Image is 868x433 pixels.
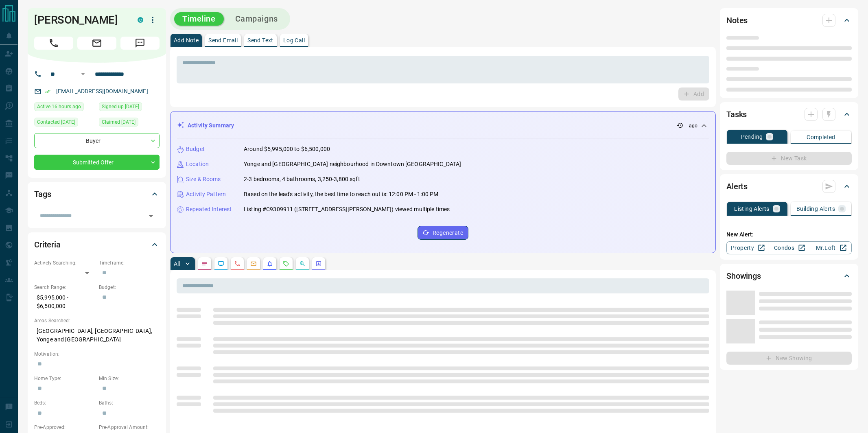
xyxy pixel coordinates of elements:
h1: [PERSON_NAME] [34,13,125,26]
div: Tue Oct 14 2025 [99,118,160,129]
svg: Calls [234,260,241,267]
p: Add Note [174,37,199,43]
div: Fri Jun 18 2021 [99,102,160,114]
p: $5,995,000 - $6,500,000 [34,291,95,313]
p: Log Call [283,37,305,43]
p: Beds: [34,399,95,407]
button: Campaigns [227,12,286,26]
div: Wed Oct 15 2025 [34,102,95,114]
h2: Showings [726,269,761,282]
svg: Emails [250,260,257,267]
a: Condos [768,241,810,254]
p: 2-3 bedrooms, 4 bathrooms, 3,250-3,800 sqft [244,175,360,184]
p: Based on the lead's activity, the best time to reach out is: 12:00 PM - 1:00 PM [244,190,438,199]
div: Showings [726,266,852,286]
span: Claimed [DATE] [102,118,136,126]
svg: Email Verified [45,89,50,94]
div: Buyer [34,133,160,148]
p: Listing #C9309911 ([STREET_ADDRESS][PERSON_NAME]) viewed multiple times [244,205,450,214]
p: Home Type: [34,375,95,382]
p: Send Text [247,37,273,43]
p: Yonge and [GEOGRAPHIC_DATA] neighbourhood in Downtown [GEOGRAPHIC_DATA] [244,160,461,168]
p: Pre-Approval Amount: [99,424,160,431]
div: Tags [34,184,160,204]
span: Call [34,37,73,50]
p: Around $5,995,000 to $6,500,000 [244,145,330,153]
button: Open [78,69,88,79]
div: Notes [726,11,852,30]
svg: Notes [201,260,208,267]
p: Budget: [99,284,160,291]
p: Location [186,160,209,168]
p: Size & Rooms [186,175,221,184]
div: Submitted Offer [34,155,160,170]
p: Pending [741,134,763,140]
p: Actively Searching: [34,259,95,267]
span: Email [77,37,116,50]
button: Open [145,210,157,222]
p: Search Range: [34,284,95,291]
span: Contacted [DATE] [37,118,75,126]
div: Alerts [726,177,852,196]
div: Sat Jun 19 2021 [34,118,95,129]
p: Areas Searched: [34,317,160,324]
p: Min Size: [99,375,160,382]
button: Timeline [174,12,224,26]
svg: Listing Alerts [267,260,273,267]
h2: Alerts [726,180,748,193]
h2: Criteria [34,238,61,251]
p: Repeated Interest [186,205,232,214]
p: Listing Alerts [734,206,770,212]
h2: Tags [34,188,51,201]
p: Baths: [99,399,160,407]
p: Budget [186,145,205,153]
h2: Notes [726,14,748,27]
a: Mr.Loft [810,241,852,254]
p: Building Alerts [796,206,835,212]
p: All [174,261,180,267]
p: Send Email [208,37,238,43]
svg: Agent Actions [315,260,322,267]
span: Signed up [DATE] [102,103,139,111]
span: Active 16 hours ago [37,103,81,111]
p: Activity Summary [188,121,234,130]
p: New Alert: [726,230,852,239]
button: Regenerate [418,226,468,240]
a: [EMAIL_ADDRESS][DOMAIN_NAME] [56,88,148,94]
span: Message [120,37,160,50]
p: Timeframe: [99,259,160,267]
h2: Tasks [726,108,747,121]
p: Activity Pattern [186,190,226,199]
p: Completed [807,134,835,140]
p: [GEOGRAPHIC_DATA], [GEOGRAPHIC_DATA], Yonge and [GEOGRAPHIC_DATA] [34,324,160,346]
svg: Lead Browsing Activity [218,260,224,267]
p: Pre-Approved: [34,424,95,431]
div: Criteria [34,235,160,254]
div: Activity Summary-- ago [177,118,709,133]
p: -- ago [685,122,697,129]
svg: Opportunities [299,260,306,267]
div: Tasks [726,105,852,124]
div: condos.ca [138,17,143,23]
svg: Requests [283,260,289,267]
p: Motivation: [34,350,160,358]
a: Property [726,241,768,254]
